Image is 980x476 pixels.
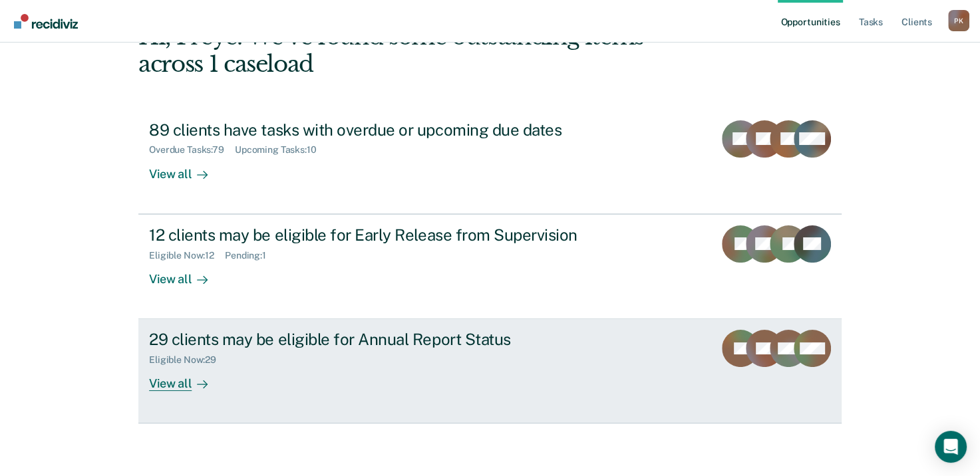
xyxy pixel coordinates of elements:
button: Profile dropdown button [948,10,969,31]
div: Hi, Preye. We’ve found some outstanding items across 1 caseload [138,23,701,78]
div: Pending : 1 [225,250,277,261]
div: View all [149,366,224,392]
div: Overdue Tasks : 79 [149,144,235,156]
a: 89 clients have tasks with overdue or upcoming due datesOverdue Tasks:79Upcoming Tasks:10View all [138,110,842,214]
div: Open Intercom Messenger [935,431,967,463]
div: P K [948,10,969,31]
div: 12 clients may be eligible for Early Release from Supervision [149,225,616,245]
a: 29 clients may be eligible for Annual Report StatusEligible Now:29View all [138,319,842,423]
a: 12 clients may be eligible for Early Release from SupervisionEligible Now:12Pending:1View all [138,214,842,319]
div: Eligible Now : 29 [149,354,227,366]
img: Recidiviz [14,14,78,29]
div: View all [149,156,224,181]
div: View all [149,261,224,287]
div: 89 clients have tasks with overdue or upcoming due dates [149,120,616,140]
div: 29 clients may be eligible for Annual Report Status [149,330,616,349]
div: Upcoming Tasks : 10 [235,144,327,156]
div: Eligible Now : 12 [149,250,225,261]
